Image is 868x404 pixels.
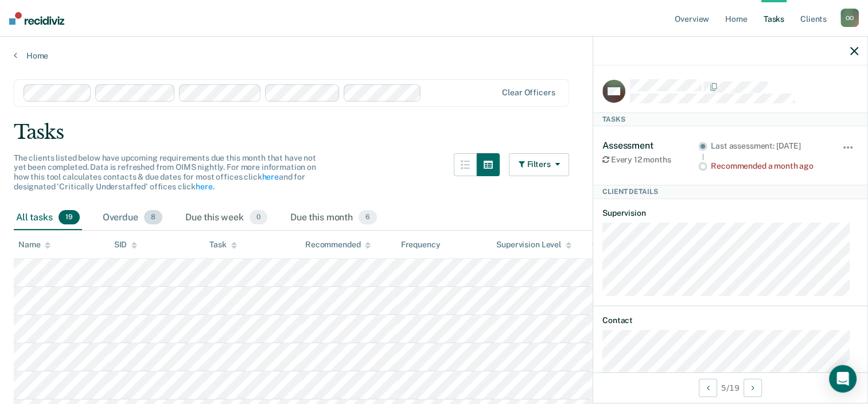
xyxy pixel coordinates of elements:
[602,155,698,165] div: Every 12 months
[14,153,316,191] span: The clients listed below have upcoming requirements due this month that have not yet been complet...
[401,240,441,250] div: Frequency
[699,379,717,397] button: Previous Client
[359,210,377,225] span: 6
[593,372,867,403] div: 5 / 19
[14,205,82,231] div: All tasks
[496,240,571,250] div: Supervision Level
[829,365,857,393] div: Open Intercom Messenger
[744,379,762,397] button: Next Client
[288,205,379,231] div: Due this month
[144,210,162,225] span: 8
[840,9,859,27] div: O O
[592,240,640,250] div: Case Type
[209,240,236,250] div: Task
[18,240,50,250] div: Name
[593,185,867,199] div: Client Details
[305,240,371,250] div: Recommended
[711,161,826,171] div: Recommended a month ago
[593,112,867,126] div: Tasks
[250,210,267,225] span: 0
[183,205,270,231] div: Due this week
[9,12,64,25] img: Recidiviz
[196,182,212,191] a: here
[114,240,138,250] div: SID
[14,121,854,144] div: Tasks
[509,153,570,176] button: Filters
[502,88,555,98] div: Clear officers
[100,205,165,231] div: Overdue
[602,316,858,325] dt: Contact
[262,172,278,181] a: here
[602,208,858,218] dt: Supervision
[711,141,826,151] div: Last assessment: [DATE]
[14,50,854,61] a: Home
[59,210,80,225] span: 19
[602,140,698,151] div: Assessment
